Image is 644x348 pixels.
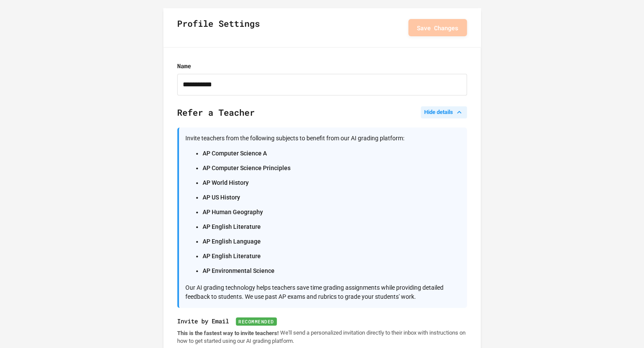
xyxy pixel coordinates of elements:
p: Invite teachers from the following subjects to benefit from our AI grading platform: [185,134,460,143]
li: AP English Literature [203,250,460,262]
h2: Profile Settings [177,17,260,38]
li: AP World History [203,177,460,189]
p: We'll send a personalized invitation directly to their inbox with instructions on how to get star... [177,329,467,345]
strong: This is the fastest way to invite teachers! [177,329,279,336]
p: Our AI grading technology helps teachers save time grading assignments while providing detailed f... [185,283,460,301]
li: AP English Language [203,235,460,247]
li: AP Computer Science Principles [203,162,460,174]
li: AP Environmental Science [203,265,460,277]
h2: Refer a Teacher [177,106,467,127]
li: AP US History [203,191,460,203]
button: Save Changes [408,19,467,36]
span: Recommended [236,317,277,326]
li: AP English Literature [203,221,460,233]
button: Hide details [421,106,467,118]
label: Invite by Email [177,316,467,326]
li: AP Computer Science A [203,147,460,159]
label: Name [177,61,467,70]
li: AP Human Geography [203,206,460,218]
